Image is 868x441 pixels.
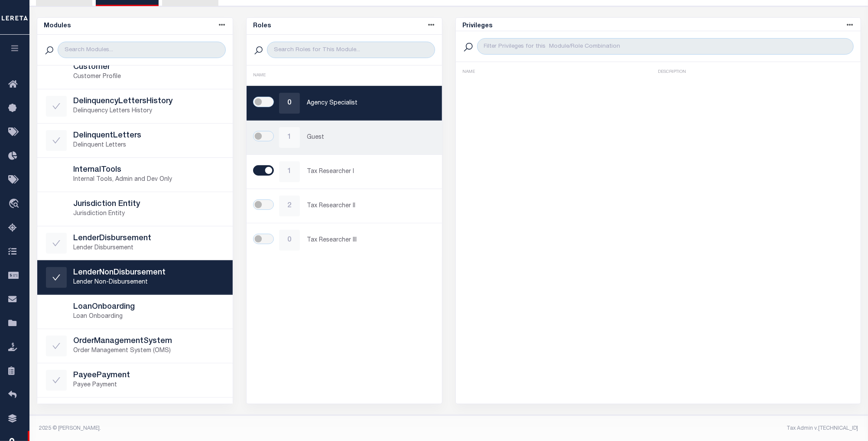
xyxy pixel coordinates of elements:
h5: Jurisdiction Entity [74,200,224,209]
i: travel_explore [8,199,22,210]
p: Payee Payment [74,381,224,390]
h5: OrderManagementSystem [74,337,224,346]
h5: LenderDisbursement [74,234,224,244]
a: Jurisdiction EntityJurisdiction Entity [37,192,233,226]
div: 2025 © [PERSON_NAME]. [33,425,449,432]
div: 0 [279,230,300,251]
a: OrderManagementSystemOrder Management System (OMS) [37,329,233,363]
p: Guest [307,133,433,142]
p: Tax Researcher III [307,236,433,245]
div: NAME [463,69,658,75]
p: Loan Onboarding [74,312,224,321]
p: Lender Non-Disbursement [74,278,224,287]
div: Tax Admin v.[TECHNICAL_ID] [455,425,858,432]
a: 0Tax Researcher III [247,223,442,257]
h5: PayeePayment [74,371,224,381]
p: Tax Researcher II [307,202,433,211]
a: PayeePaymentPayee Payment [37,363,233,397]
h5: LenderNonDisbursement [74,268,224,278]
a: 2Tax Researcher II [247,189,442,223]
a: LenderDisbursementLender Disbursement [37,226,233,260]
p: Customer Profile [74,72,224,82]
h5: InternalTools [74,166,224,175]
p: Tax Researcher I [307,167,433,176]
p: Jurisdiction Entity [74,209,224,219]
a: DelinquentLettersDelinquent Letters [37,124,233,157]
h5: LoanOnboarding [74,303,224,312]
h5: DelinquencyLettersHistory [74,97,224,107]
div: NAME [254,72,435,79]
h5: Roles [254,23,271,30]
a: CustomerCustomer Profile [37,55,233,89]
div: 2 [279,196,300,216]
a: 1Guest [247,121,442,154]
p: Internal Tools, Admin and Dev Only [74,175,224,184]
h5: Customer [74,63,224,72]
a: LenderNonDisbursementLender Non-Disbursement [37,261,233,294]
a: 1Tax Researcher I [247,155,442,189]
div: 0 [279,93,300,114]
a: InternalToolsInternal Tools, Admin and Dev Only [37,158,233,192]
p: Lender Disbursement [74,244,224,253]
p: Order Management System (OMS) [74,346,224,356]
input: Search Roles for This Module... [267,42,435,58]
input: Filter Privileges for this Module/Role Combination [477,38,854,55]
a: DelinquencyLettersHistoryDelinquency Letters History [37,89,233,123]
a: 0Agency Specialist [247,86,442,120]
p: Delinquent Letters [74,141,224,150]
h5: Modules [44,23,71,30]
h5: Privileges [463,23,493,30]
a: PayeesPayees [37,398,233,431]
a: LoanOnboardingLoan Onboarding [37,295,233,329]
div: 1 [279,127,300,148]
input: Search Modules... [58,42,225,58]
div: DESCRIPTION [658,69,854,75]
p: Delinquency Letters History [74,107,224,116]
h5: DelinquentLetters [74,131,224,141]
p: Agency Specialist [307,99,433,108]
div: 1 [279,161,300,182]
